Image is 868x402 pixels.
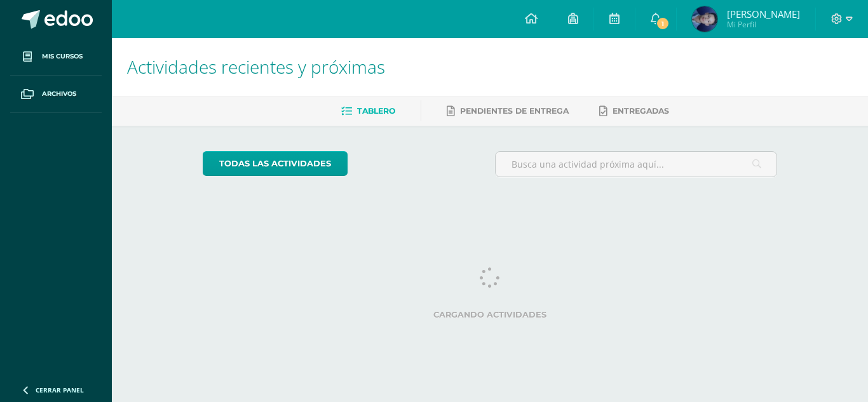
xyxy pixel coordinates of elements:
[42,51,83,62] span: Mis cursos
[203,151,348,176] a: todas las Actividades
[203,310,778,319] label: Cargando actividades
[42,89,76,99] span: Archivos
[460,106,569,116] span: Pendientes de entrega
[36,385,84,394] span: Cerrar panel
[599,101,669,121] a: Entregadas
[496,152,777,177] input: Busca una actividad próxima aquí...
[447,101,569,121] a: Pendientes de entrega
[127,55,385,79] span: Actividades recientes y próximas
[613,106,669,116] span: Entregadas
[727,8,800,20] span: [PERSON_NAME]
[692,6,717,32] img: 1a1cc795a438ff5579248d52cbae9227.png
[341,101,395,121] a: Tablero
[10,76,102,113] a: Archivos
[10,38,102,76] a: Mis cursos
[357,106,395,116] span: Tablero
[727,19,800,30] span: Mi Perfil
[656,17,670,30] span: 1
